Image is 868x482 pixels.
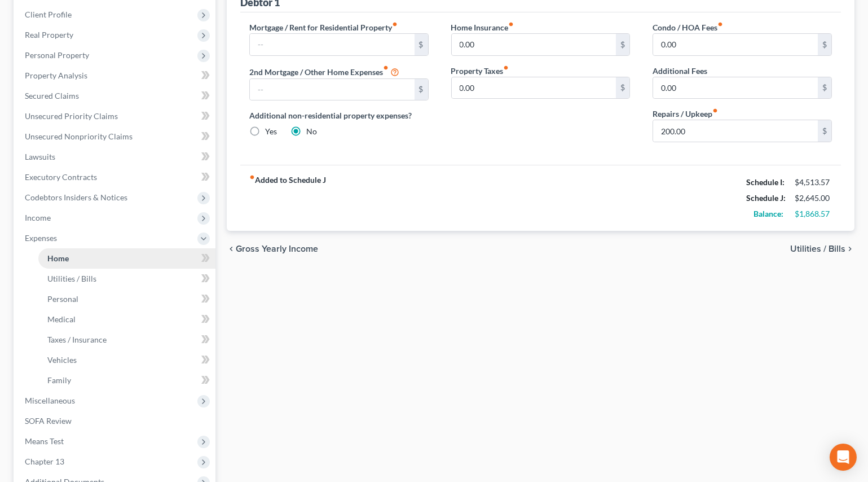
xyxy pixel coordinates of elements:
[250,79,415,100] input: --
[451,21,514,33] label: Home Insurance
[47,314,76,324] span: Medical
[653,34,818,55] input: --
[25,111,118,121] span: Unsecured Priority Claims
[746,177,785,187] strong: Schedule I:
[38,269,215,289] a: Utilities / Bills
[25,132,133,141] span: Unsecured Nonpriority Claims
[38,350,215,370] a: Vehicles
[790,244,854,253] button: Utilities / Bills chevron_right
[616,34,629,55] div: $
[38,370,215,391] a: Family
[616,77,629,99] div: $
[830,444,857,471] div: Open Intercom Messenger
[25,192,127,202] span: Codebtors Insiders & Notices
[47,335,107,344] span: Taxes / Insurance
[16,86,215,106] a: Secured Claims
[717,21,723,27] i: fiber_manual_record
[818,120,831,142] div: $
[746,193,786,203] strong: Schedule J:
[653,65,707,77] label: Additional Fees
[712,108,718,113] i: fiber_manual_record
[383,65,389,71] i: fiber_manual_record
[653,108,718,120] label: Repairs / Upkeep
[306,126,317,137] label: No
[16,65,215,86] a: Property Analysis
[249,174,255,180] i: fiber_manual_record
[38,330,215,350] a: Taxes / Insurance
[795,177,832,188] div: $4,513.57
[754,209,783,218] strong: Balance:
[25,30,73,40] span: Real Property
[25,50,89,60] span: Personal Property
[795,192,832,204] div: $2,645.00
[38,289,215,309] a: Personal
[504,65,509,71] i: fiber_manual_record
[227,244,236,253] i: chevron_left
[47,294,78,304] span: Personal
[795,208,832,220] div: $1,868.57
[47,375,71,385] span: Family
[790,244,845,253] span: Utilities / Bills
[47,274,96,283] span: Utilities / Bills
[25,172,97,182] span: Executory Contracts
[818,34,831,55] div: $
[25,233,57,243] span: Expenses
[415,79,428,100] div: $
[653,21,723,33] label: Condo / HOA Fees
[25,396,75,405] span: Miscellaneous
[38,248,215,269] a: Home
[452,77,616,99] input: --
[452,34,616,55] input: --
[392,21,398,27] i: fiber_manual_record
[653,77,818,99] input: --
[38,309,215,330] a: Medical
[653,120,818,142] input: --
[509,21,514,27] i: fiber_manual_record
[25,10,72,19] span: Client Profile
[47,253,69,263] span: Home
[265,126,277,137] label: Yes
[16,106,215,126] a: Unsecured Priority Claims
[415,34,428,55] div: $
[16,167,215,187] a: Executory Contracts
[16,411,215,431] a: SOFA Review
[25,91,79,100] span: Secured Claims
[25,213,51,222] span: Income
[16,147,215,167] a: Lawsuits
[25,152,55,161] span: Lawsuits
[25,457,64,466] span: Chapter 13
[25,71,87,80] span: Property Analysis
[845,244,854,253] i: chevron_right
[249,174,326,222] strong: Added to Schedule J
[249,21,398,33] label: Mortgage / Rent for Residential Property
[818,77,831,99] div: $
[47,355,77,365] span: Vehicles
[25,436,64,446] span: Means Test
[25,416,72,426] span: SOFA Review
[250,34,415,55] input: --
[249,65,399,78] label: 2nd Mortgage / Other Home Expenses
[16,126,215,147] a: Unsecured Nonpriority Claims
[249,109,429,121] label: Additional non-residential property expenses?
[227,244,318,253] button: chevron_left Gross Yearly Income
[236,244,318,253] span: Gross Yearly Income
[451,65,509,77] label: Property Taxes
